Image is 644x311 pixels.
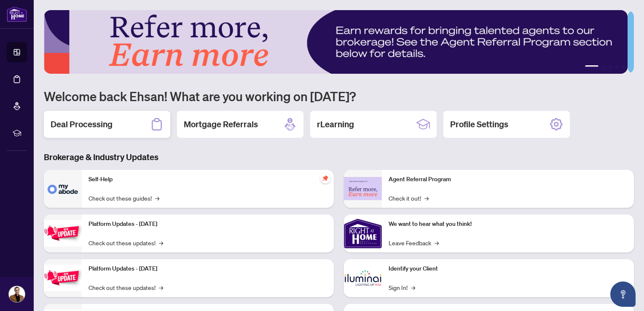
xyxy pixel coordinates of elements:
[389,264,627,273] p: Identify your Client
[424,193,429,203] span: →
[389,175,627,184] p: Agent Referral Program
[89,220,327,229] p: Platform Updates - [DATE]
[389,193,429,203] a: Check it out!→
[344,259,382,297] img: Identify your Client
[344,177,382,200] img: Agent Referral Program
[44,88,634,104] h1: Welcome back Ehsan! What are you working on [DATE]?
[389,283,415,292] a: Sign In!→
[615,65,619,69] button: 4
[320,173,330,183] span: pushpin
[585,65,598,69] button: 1
[155,193,159,203] span: →
[89,238,163,247] a: Check out these updates!→
[9,286,25,302] img: Profile Icon
[44,151,634,163] h3: Brokerage & Industry Updates
[389,238,439,247] a: Leave Feedback→
[44,220,82,247] img: Platform Updates - July 21, 2025
[610,282,636,307] button: Open asap
[89,264,327,273] p: Platform Updates - [DATE]
[435,238,439,247] span: →
[622,65,625,69] button: 5
[411,283,415,292] span: →
[89,175,327,184] p: Self-Help
[602,65,605,69] button: 2
[44,10,628,74] img: Slide 0
[159,283,163,292] span: →
[51,118,113,130] h2: Deal Processing
[89,193,159,203] a: Check out these guides!→
[344,214,382,252] img: We want to hear what you think!
[159,238,163,247] span: →
[609,65,612,69] button: 3
[44,265,82,291] img: Platform Updates - July 8, 2025
[389,220,627,229] p: We want to hear what you think!
[184,118,258,130] h2: Mortgage Referrals
[450,118,508,130] h2: Profile Settings
[7,6,27,22] img: logo
[317,118,354,130] h2: rLearning
[89,283,163,292] a: Check out these updates!→
[44,170,82,208] img: Self-Help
